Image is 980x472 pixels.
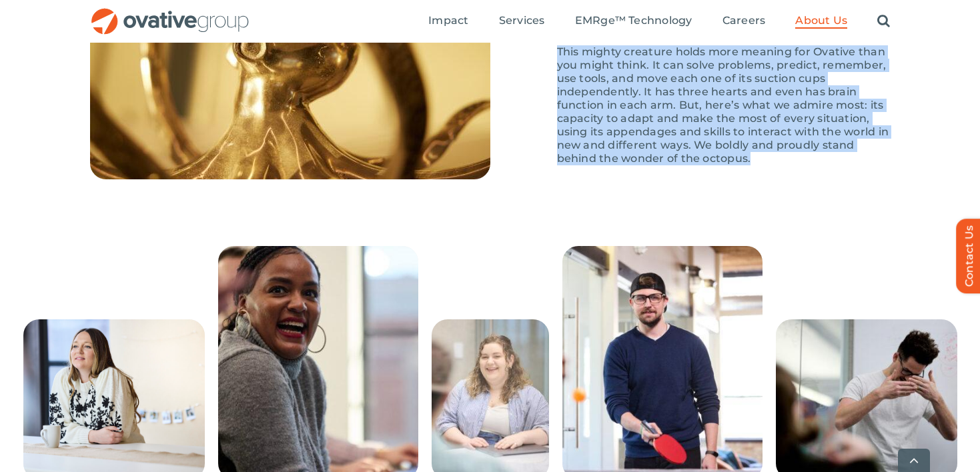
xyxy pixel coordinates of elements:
[722,14,766,27] span: Careers
[499,14,545,29] a: Services
[428,14,468,27] span: Impact
[90,7,250,19] a: OG_Full_horizontal_RGB
[877,14,890,29] a: Search
[575,14,692,27] span: EMRge™ Technology
[722,14,766,29] a: Careers
[795,14,847,27] span: About Us
[575,14,692,29] a: EMRge™ Technology
[795,14,847,29] a: About Us
[557,45,891,165] p: This mighty creature holds more meaning for Ovative than you might think. It can solve problems, ...
[499,14,545,27] span: Services
[428,14,468,29] a: Impact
